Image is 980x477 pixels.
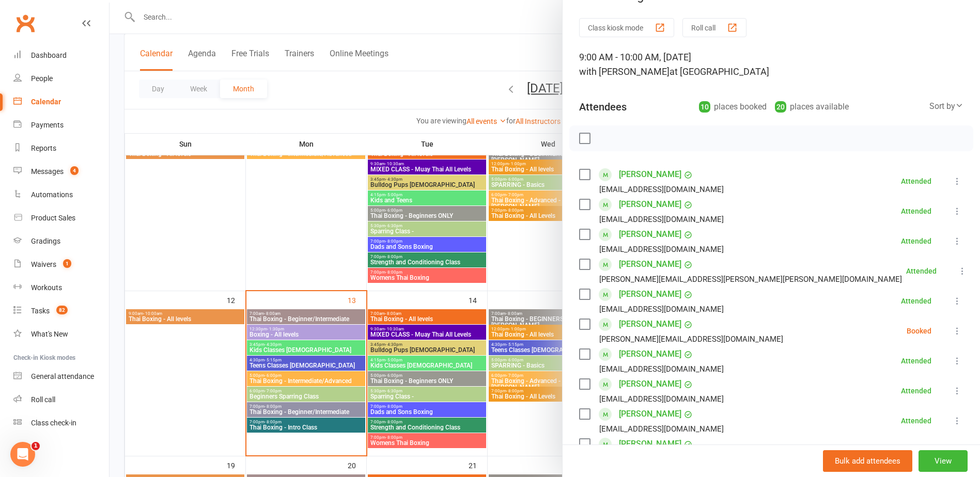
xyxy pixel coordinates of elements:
[31,167,64,176] div: Messages
[901,387,931,394] div: Attended
[13,44,109,67] a: Dashboard
[901,237,931,245] div: Attended
[13,183,109,206] a: Automations
[31,419,76,427] div: Class check-in
[906,267,937,275] div: Attended
[619,196,681,213] a: [PERSON_NAME]
[775,101,786,113] div: 20
[599,243,724,256] div: [EMAIL_ADDRESS][DOMAIN_NAME]
[13,411,109,435] a: Class kiosk mode
[599,362,724,376] div: [EMAIL_ADDRESS][DOMAIN_NAME]
[699,101,710,113] div: 10
[682,18,746,37] button: Roll call
[599,183,724,196] div: [EMAIL_ADDRESS][DOMAIN_NAME]
[619,436,681,452] a: [PERSON_NAME]
[31,395,55,404] div: Roll call
[13,276,109,299] a: Workouts
[31,144,56,152] div: Reports
[31,98,61,106] div: Calendar
[13,90,109,114] a: Calendar
[13,323,109,346] a: What's New
[31,372,94,380] div: General attendance
[56,306,68,314] span: 82
[619,376,681,392] a: [PERSON_NAME]
[13,365,109,388] a: General attendance kiosk mode
[929,100,963,113] div: Sort by
[901,178,931,185] div: Attended
[70,166,79,175] span: 4
[901,208,931,215] div: Attended
[13,114,109,137] a: Payments
[10,442,35,467] iframe: Intercom live chat
[13,160,109,183] a: Messages 4
[13,137,109,160] a: Reports
[32,442,40,450] span: 1
[579,50,963,79] div: 9:00 AM - 10:00 AM, [DATE]
[619,346,681,362] a: [PERSON_NAME]
[619,256,681,273] a: [PERSON_NAME]
[31,51,67,59] div: Dashboard
[619,226,681,243] a: [PERSON_NAME]
[599,422,724,436] div: [EMAIL_ADDRESS][DOMAIN_NAME]
[63,259,71,268] span: 1
[31,260,56,268] div: Waivers
[901,297,931,305] div: Attended
[31,283,62,292] div: Workouts
[579,18,674,37] button: Class kiosk mode
[599,332,783,346] div: [PERSON_NAME][EMAIL_ADDRESS][DOMAIN_NAME]
[31,307,50,315] div: Tasks
[13,299,109,323] a: Tasks 82
[823,450,912,472] button: Bulk add attendees
[13,206,109,230] a: Product Sales
[619,406,681,422] a: [PERSON_NAME]
[619,316,681,332] a: [PERSON_NAME]
[619,286,681,303] a: [PERSON_NAME]
[13,230,109,253] a: Gradings
[907,327,931,335] div: Booked
[775,100,849,114] div: places available
[599,213,724,226] div: [EMAIL_ADDRESS][DOMAIN_NAME]
[901,417,931,424] div: Attended
[13,67,109,90] a: People
[919,450,968,472] button: View
[599,273,902,286] div: [PERSON_NAME][EMAIL_ADDRESS][PERSON_NAME][PERSON_NAME][DOMAIN_NAME]
[31,74,53,83] div: People
[31,121,64,129] div: Payments
[31,214,75,222] div: Product Sales
[579,100,627,114] div: Attendees
[619,166,681,183] a: [PERSON_NAME]
[599,303,724,316] div: [EMAIL_ADDRESS][DOMAIN_NAME]
[699,100,767,114] div: places booked
[31,237,60,245] div: Gradings
[12,10,38,36] a: Clubworx
[670,66,769,77] span: at [GEOGRAPHIC_DATA]
[31,330,68,338] div: What's New
[13,253,109,276] a: Waivers 1
[579,66,670,77] span: with [PERSON_NAME]
[13,388,109,411] a: Roll call
[599,392,724,406] div: [EMAIL_ADDRESS][DOMAIN_NAME]
[901,357,931,364] div: Attended
[31,190,73,199] div: Automations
